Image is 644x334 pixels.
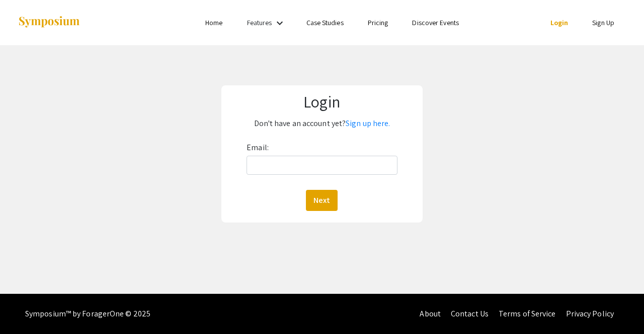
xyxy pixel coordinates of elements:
a: Login [550,18,569,27]
div: Symposium™ by ForagerOne © 2025 [25,294,150,334]
a: About [420,308,441,319]
a: Home [205,18,222,27]
label: Email: [247,140,269,156]
button: Next [306,190,338,211]
a: Case Studies [306,18,344,27]
a: Sign Up [592,18,614,27]
a: Features [247,18,272,27]
p: Don't have an account yet? [228,116,416,132]
img: Symposium by ForagerOne [18,16,80,29]
a: Contact Us [451,308,489,319]
mat-icon: Expand Features list [274,17,286,29]
h1: Login [228,92,416,111]
a: Pricing [368,18,388,27]
a: Terms of Service [499,308,556,319]
a: Discover Events [412,18,459,27]
a: Sign up here. [346,118,390,129]
a: Privacy Policy [566,308,614,319]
